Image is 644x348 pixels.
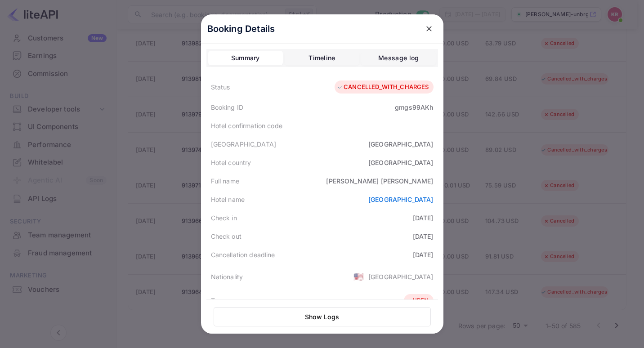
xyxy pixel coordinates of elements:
div: Status [211,82,230,92]
div: Cancellation deadline [211,250,275,259]
a: [GEOGRAPHIC_DATA] [368,196,434,203]
div: Full name [211,176,239,186]
p: Booking Details [207,22,275,36]
div: [PERSON_NAME] [PERSON_NAME] [326,176,433,186]
button: Show Logs [214,307,431,326]
div: Booking ID [211,103,244,112]
button: close [421,21,437,37]
div: Hotel confirmation code [211,121,282,130]
div: [DATE] [413,232,434,241]
div: [GEOGRAPHIC_DATA] [368,139,434,149]
button: Message log [361,51,436,65]
div: Hotel name [211,195,245,204]
div: [DATE] [413,250,434,259]
div: CANCELLED_WITH_CHARGES [337,83,429,92]
div: Hotel country [211,158,251,167]
div: Check in [211,213,237,223]
div: [GEOGRAPHIC_DATA] [368,158,434,167]
div: NRFN [406,296,429,305]
div: [DATE] [413,213,434,223]
div: Summary [231,53,260,63]
div: Timeline [309,53,335,63]
button: Timeline [285,51,359,65]
div: Nationality [211,272,243,281]
div: [GEOGRAPHIC_DATA] [211,139,277,149]
div: [GEOGRAPHIC_DATA] [368,272,434,281]
div: gmgs99AKh [395,103,433,112]
span: United States [353,268,364,285]
div: Check out [211,232,241,241]
div: Tag [211,296,222,305]
button: Summary [208,51,283,65]
div: Message log [378,53,419,63]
